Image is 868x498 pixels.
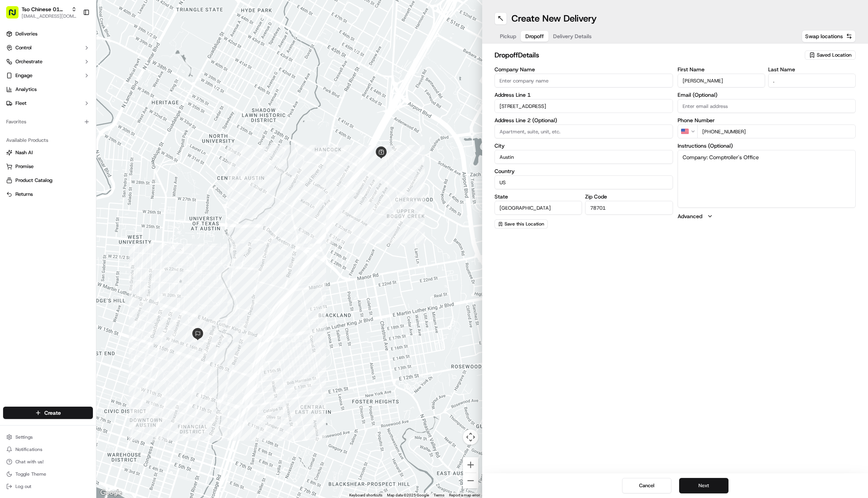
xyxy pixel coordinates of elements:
button: Save this Location [495,219,548,229]
button: Log out [3,481,93,492]
a: Report a map error [449,493,480,497]
input: Enter phone number [697,124,856,138]
a: 📗Knowledge Base [5,109,62,123]
span: Nash AI [15,149,33,156]
button: Notifications [3,444,93,455]
label: First Name [678,67,765,72]
span: Knowledge Base [15,112,59,120]
span: Pickup [500,32,516,40]
label: Address Line 2 (Optional) [495,118,673,123]
input: Enter email address [678,99,856,113]
button: Fleet [3,97,93,109]
label: Company Name [495,67,673,72]
input: Enter zip code [585,201,673,215]
div: We're available if you need us! [26,82,98,88]
div: 📗 [8,113,14,119]
span: Delivery Details [553,32,592,40]
div: 💻 [65,113,71,119]
span: Notifications [15,446,42,453]
button: Chat with us! [3,456,93,467]
button: Tso Chinese 01 Cherrywood[EMAIL_ADDRESS][DOMAIN_NAME] [3,3,80,22]
a: Nash AI [6,149,90,156]
button: Nash AI [3,146,93,159]
div: Start new chat [26,74,126,82]
button: Zoom out [463,473,478,488]
span: Map data ©2025 Google [387,493,429,497]
button: Settings [3,432,93,442]
input: Enter last name [768,74,856,87]
button: Saved Location [805,50,856,61]
button: Start new chat [131,76,140,86]
button: Returns [3,188,93,200]
p: Welcome 👋 [8,31,140,44]
input: Enter company name [495,74,673,87]
span: Pylon [77,131,93,137]
span: Saved Location [817,52,851,59]
input: Apartment, suite, unit, etc. [495,124,673,138]
span: Fleet [15,100,27,107]
span: Orchestrate [15,58,42,65]
span: Analytics [15,86,37,93]
a: 💻API Documentation [62,109,127,123]
input: Enter country [495,175,673,189]
label: Zip Code [585,194,673,199]
button: Promise [3,160,93,173]
a: Promise [6,163,90,170]
input: Enter city [495,150,673,164]
input: Enter address [495,99,673,113]
button: Map camera controls [463,429,478,445]
a: Powered byPylon [54,131,93,137]
span: Save this Location [505,221,544,227]
button: Tso Chinese 01 Cherrywood [22,5,68,13]
label: Phone Number [678,118,856,123]
span: Engage [15,72,32,79]
button: Control [3,42,93,54]
button: Product Catalog [3,174,93,187]
button: Create [3,407,93,419]
button: Keyboard shortcuts [349,493,382,498]
span: Control [15,44,32,51]
h1: Create New Delivery [511,12,597,25]
button: Toggle Theme [3,469,93,479]
a: Terms (opens in new tab) [434,493,444,497]
button: Zoom in [463,457,478,473]
label: Address Line 1 [495,92,673,98]
a: Returns [6,191,90,198]
a: Open this area in Google Maps (opens a new window) [98,488,124,498]
span: Deliveries [15,30,37,37]
button: [EMAIL_ADDRESS][DOMAIN_NAME] [22,13,77,19]
img: 1736555255976-a54dd68f-1ca7-489b-9aae-adbdc363a1c4 [8,74,22,88]
button: Cancel [622,478,671,493]
label: Last Name [768,67,856,72]
span: Returns [15,191,33,198]
span: Dropoff [525,32,544,40]
span: Settings [15,434,33,440]
button: Advanced [678,212,856,220]
label: City [495,143,673,148]
button: Engage [3,69,93,82]
img: Nash [8,8,23,24]
label: Country [495,168,673,174]
button: Orchestrate [3,56,93,68]
label: Instructions (Optional) [678,143,856,148]
span: Toggle Theme [15,471,46,477]
a: Deliveries [3,28,93,40]
span: Promise [15,163,34,170]
label: State [495,194,582,199]
img: Google [98,488,124,498]
button: Swap locations [802,30,856,42]
div: Favorites [3,116,93,128]
label: Email (Optional) [678,92,856,98]
label: Advanced [678,212,702,220]
input: Got a question? Start typing here... [20,50,139,58]
span: API Documentation [73,112,124,120]
span: Swap locations [805,32,843,40]
textarea: Company: Comptroller's Office [678,150,856,208]
h2: dropoff Details [495,50,800,61]
span: Chat with us! [15,459,44,465]
span: Log out [15,483,31,490]
input: Enter first name [678,74,765,87]
div: Available Products [3,134,93,146]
